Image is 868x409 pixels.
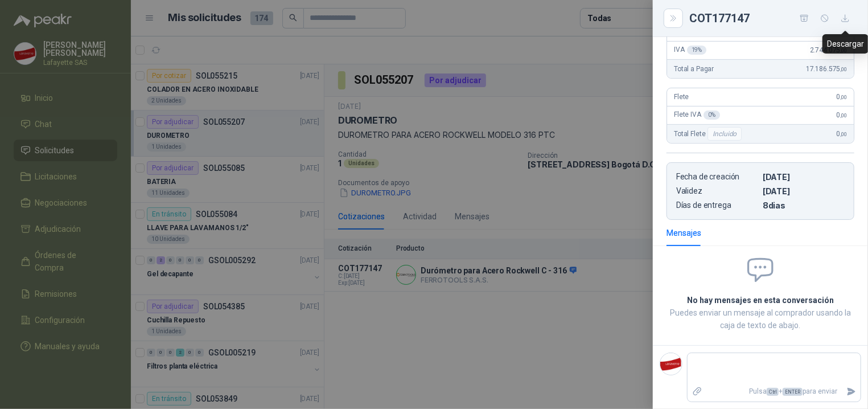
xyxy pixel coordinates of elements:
[707,382,842,402] p: Pulsa + para enviar
[674,65,714,73] span: Total a Pagar
[763,186,845,196] p: [DATE]
[806,65,847,73] span: 17.186.575
[667,294,854,306] h2: No hay mensajes en esta conversación
[676,201,758,210] p: Días de entrega
[763,172,845,182] p: [DATE]
[707,127,742,141] div: Incluido
[837,93,847,101] span: 0
[674,46,706,55] span: IVA
[667,11,680,25] button: Close
[810,46,847,54] span: 2.744.075
[837,111,847,119] span: 0
[688,382,707,402] label: Adjuntar archivos
[674,93,689,101] span: Flete
[767,388,779,396] span: Ctrl
[689,9,854,27] div: COT177147
[674,127,744,141] span: Total Flete
[840,131,847,137] span: ,00
[687,46,707,55] div: 19 %
[837,130,847,138] span: 0
[674,111,720,120] span: Flete IVA
[660,353,682,375] img: Company Logo
[676,172,758,182] p: Fecha de creación
[763,201,845,210] p: 8 dias
[840,94,847,100] span: ,00
[840,66,847,72] span: ,00
[783,388,803,396] span: ENTER
[704,111,720,120] div: 0 %
[667,227,701,239] div: Mensajes
[840,112,847,118] span: ,00
[676,186,758,196] p: Validez
[667,306,854,332] p: Puedes enviar un mensaje al comprador usando la caja de texto de abajo.
[842,382,861,402] button: Enviar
